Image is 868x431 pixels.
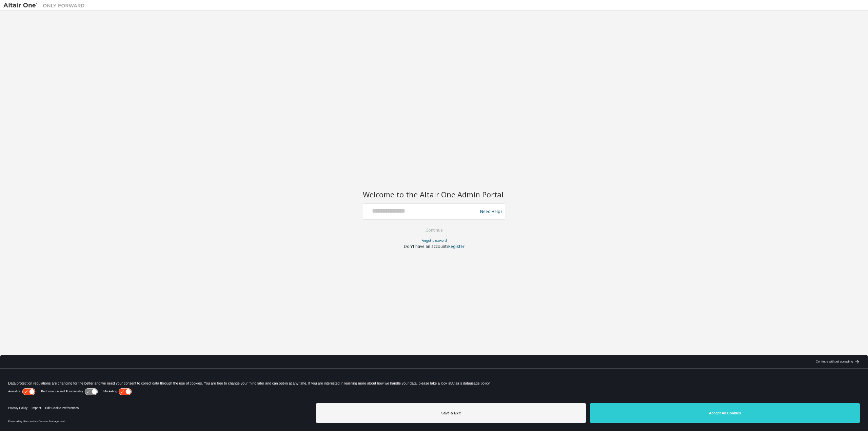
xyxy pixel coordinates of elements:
span: Don't have an account? [404,243,448,249]
a: Register [448,243,465,249]
a: Forgot password [421,238,447,243]
h2: Welcome to the Altair One Admin Portal [363,190,505,199]
img: Altair One [3,2,88,9]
